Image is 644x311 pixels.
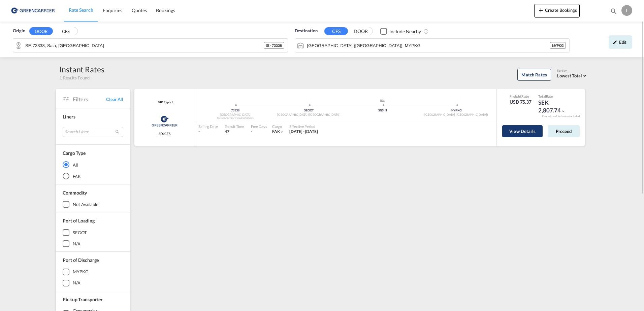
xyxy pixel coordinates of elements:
[156,100,172,105] div: Contract / Rate Agreement / Tariff / Spot Pricing Reference Number: VIP Export
[198,124,218,129] div: Sailing Date
[537,6,545,14] md-icon: icon-plus 400-fg
[295,28,318,34] span: Destination
[150,113,180,130] img: Greencarrier Consolidators
[557,69,588,73] div: Sort by
[251,129,252,135] div: -
[106,96,123,102] span: Clear All
[73,280,80,286] div: N/A
[198,113,272,117] div: [GEOGRAPHIC_DATA]
[419,113,493,117] div: [GEOGRAPHIC_DATA] ([GEOGRAPHIC_DATA])
[266,43,282,48] span: SE - 73338
[557,71,588,79] md-select: Select: Lowest Total
[379,99,387,102] md-icon: assets/icons/custom/ship-fill.svg
[29,27,53,35] button: DOOR
[613,40,617,44] md-icon: icon-pencil
[423,29,429,34] md-icon: Unchecked: Ignores neighbouring ports when fetching rates.Checked : Includes neighbouring ports w...
[159,131,170,136] span: SD/CFS
[419,108,493,113] div: MYPKG
[502,125,543,137] button: View Details
[510,94,532,99] div: Freight Rate
[69,7,93,13] span: Rate Search
[73,96,106,103] span: Filters
[63,257,99,263] span: Port of Discharge
[63,280,123,286] md-checkbox: N/A
[73,269,89,275] div: MYPKG
[295,39,570,52] md-input-container: Port Klang (Pelabuhan Klang), MYPKG
[272,129,280,134] span: FAK
[13,28,25,34] span: Origin
[349,28,373,35] button: DOOR
[272,108,346,113] div: SEGOT
[63,297,103,302] span: Pickup Transporter
[63,114,75,119] span: Liners
[59,75,90,81] span: 1 Results Found
[198,129,218,135] div: -
[73,201,98,207] div: not available
[289,124,318,129] div: Effective Period
[324,27,348,35] button: CFS
[54,28,77,35] button: CFS
[63,190,87,196] span: Commodity
[389,28,421,35] div: Include Nearby
[231,108,239,112] span: 73338
[156,100,172,105] span: VIP Export
[280,130,284,134] md-icon: icon-chevron-down
[548,125,580,137] button: Proceed
[63,161,123,168] md-radio-button: All
[73,230,87,236] div: SEGOT
[510,99,532,105] div: USD 75.37
[550,42,566,49] div: MYPKG
[289,129,318,135] div: 01 Sep 2025 - 30 Sep 2025
[63,150,86,157] div: Cargo Type
[251,124,267,129] div: Free Days
[63,229,123,236] md-checkbox: SEGOT
[198,116,272,120] div: Greencarrier Consolidators
[380,28,421,35] md-checkbox: Checkbox No Ink
[63,240,123,247] md-checkbox: N/A
[610,7,617,18] div: icon-magnify
[517,69,551,81] button: Match Rates
[225,124,244,129] div: Transit Time
[103,7,122,13] span: Enquiries
[63,218,95,223] span: Port of Loading
[561,109,566,113] md-icon: icon-chevron-down
[272,113,346,117] div: [GEOGRAPHIC_DATA] ([GEOGRAPHIC_DATA])
[10,3,56,18] img: 609dfd708afe11efa14177256b0082fb.png
[289,129,318,134] span: [DATE] - [DATE]
[73,241,80,247] div: N/A
[156,7,175,13] span: Bookings
[621,5,632,16] div: L
[534,4,580,18] button: icon-plus 400-fgCreate Bookings
[538,94,572,99] div: Total Rate
[557,73,582,78] span: Lowest Total
[610,7,617,15] md-icon: icon-magnify
[13,39,288,52] md-input-container: SE-73338, Sala, Västmanland
[63,269,123,275] md-checkbox: MYPKG
[537,114,585,118] div: Remark and Inclusion included
[307,40,550,50] input: Search by Port
[609,35,632,49] div: icon-pencilEdit
[59,64,104,75] div: Instant Rates
[25,40,264,50] input: Search by Door
[63,173,123,179] md-radio-button: FAK
[538,99,572,115] div: SEK 2,807.74
[225,129,244,135] div: 47
[272,124,285,129] div: Cargo
[346,108,420,113] div: SGSIN
[132,7,147,13] span: Quotes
